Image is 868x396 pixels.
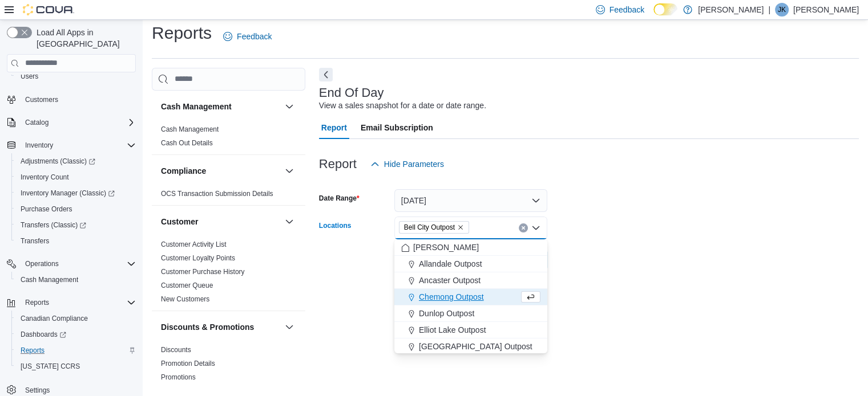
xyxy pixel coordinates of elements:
[16,360,136,373] span: Washington CCRS
[698,3,764,17] p: [PERSON_NAME]
[161,295,209,303] a: New Customers
[11,326,140,342] a: Dashboards
[16,360,84,373] a: [US_STATE] CCRS
[25,118,49,127] span: Catalog
[16,170,74,184] a: Inventory Count
[21,116,136,129] span: Catalog
[319,157,357,171] h3: Report
[16,154,100,168] a: Adjustments (Classic)
[11,201,140,217] button: Purchase Orders
[457,224,464,231] button: Remove Bell City Outpost from selection in this group
[319,68,333,81] button: Next
[161,125,219,133] a: Cash Management
[161,240,227,249] span: Customer Activity List
[653,3,677,15] input: Dark Mode
[161,139,213,147] a: Cash Out Details
[11,153,140,169] a: Adjustments (Classic)
[16,218,91,232] a: Transfers (Classic)
[161,101,280,112] button: Cash Management
[319,86,384,100] h3: End Of Day
[768,3,770,17] p: |
[32,27,136,50] span: Load All Apps in [GEOGRAPHIC_DATA]
[11,272,140,288] button: Cash Management
[16,218,136,232] span: Transfers (Classic)
[152,238,305,311] div: Customer
[21,257,136,271] span: Operations
[16,312,92,325] a: Canadian Compliance
[25,141,53,150] span: Inventory
[16,202,77,216] a: Purchase Orders
[11,185,140,201] a: Inventory Manager (Classic)
[161,321,254,333] h3: Discounts & Promotions
[2,137,140,153] button: Inventory
[16,344,136,357] span: Reports
[2,295,140,311] button: Reports
[394,189,547,212] button: [DATE]
[161,165,206,177] h3: Compliance
[161,165,280,177] button: Compliance
[11,169,140,185] button: Inventory Count
[16,70,43,83] a: Users
[161,281,213,290] span: Customer Queue
[2,256,140,272] button: Operations
[11,68,140,84] button: Users
[319,100,486,112] div: View a sales snapshot for a date or date range.
[21,138,58,152] button: Inventory
[11,358,140,374] button: [US_STATE] CCRS
[161,360,215,368] a: Promotion Details
[16,312,136,325] span: Canadian Compliance
[394,239,547,256] button: [PERSON_NAME]
[11,342,140,358] button: Reports
[11,217,140,233] a: Transfers (Classic)
[11,311,140,326] button: Canadian Compliance
[21,205,72,214] span: Purchase Orders
[161,373,196,381] a: Promotions
[16,344,49,357] a: Reports
[361,116,433,139] span: Email Subscription
[366,153,449,175] button: Hide Parameters
[16,154,136,168] span: Adjustments (Classic)
[161,281,213,289] a: Customer Queue
[161,345,191,354] span: Discounts
[152,187,305,205] div: Compliance
[21,257,63,271] button: Operations
[16,186,119,200] a: Inventory Manager (Classic)
[21,72,38,81] span: Users
[219,25,276,48] a: Feedback
[519,223,528,232] button: Clear input
[161,190,273,198] a: OCS Transaction Submission Details
[21,346,45,355] span: Reports
[394,338,547,355] button: [GEOGRAPHIC_DATA] Outpost
[321,116,347,139] span: Report
[319,221,352,230] label: Locations
[161,267,245,276] span: Customer Purchase History
[319,194,360,203] label: Date Range
[161,346,191,354] a: Discounts
[23,4,74,15] img: Cova
[161,125,219,134] span: Cash Management
[531,223,540,232] button: Close list of options
[161,216,198,227] h3: Customer
[16,202,136,216] span: Purchase Orders
[161,373,196,382] span: Promotions
[21,296,54,309] button: Reports
[2,115,140,130] button: Catalog
[419,341,532,352] span: [GEOGRAPHIC_DATA] Outpost
[16,328,136,341] span: Dashboards
[413,242,479,253] span: [PERSON_NAME]
[609,4,644,15] span: Feedback
[16,186,136,200] span: Inventory Manager (Classic)
[282,100,296,113] button: Cash Management
[21,173,69,182] span: Inventory Count
[161,254,235,263] span: Customer Loyalty Points
[419,258,482,270] span: Allandale Outpost
[21,189,115,198] span: Inventory Manager (Classic)
[152,343,305,389] div: Discounts & Promotions
[394,289,547,305] button: Chemong Outpost
[399,221,469,234] span: Bell City Outpost
[21,362,80,371] span: [US_STATE] CCRS
[21,116,53,129] button: Catalog
[152,22,212,44] h1: Reports
[394,256,547,272] button: Allandale Outpost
